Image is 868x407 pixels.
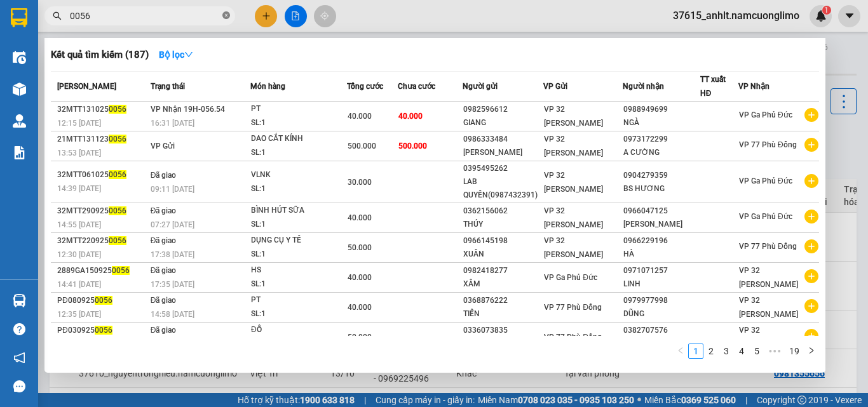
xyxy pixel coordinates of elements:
[251,168,346,182] div: VLNK
[623,234,700,248] div: 0966229196
[250,82,285,91] span: Món hàng
[688,344,703,359] li: 1
[251,277,346,291] div: SL: 1
[251,248,346,262] div: SL: 1
[13,323,25,335] span: question-circle
[719,344,733,358] a: 3
[463,264,543,277] div: 0982418277
[151,280,194,289] span: 17:35 [DATE]
[623,218,700,231] div: [PERSON_NAME]
[804,344,819,359] button: right
[13,51,26,64] img: warehouse-icon
[184,50,193,59] span: down
[623,133,700,146] div: 0973172299
[57,168,147,182] div: 32MTT061025
[151,266,177,275] span: Đã giao
[463,277,543,291] div: XÂM
[95,296,112,305] span: 0056
[57,204,147,218] div: 32MTT290925
[57,133,147,146] div: 21MTT131123
[151,326,177,335] span: Đã giao
[544,206,603,229] span: VP 32 [PERSON_NAME]
[151,296,177,305] span: Đã giao
[222,11,230,19] span: close-circle
[623,146,700,159] div: A CƯỜNG
[739,177,792,185] span: VP Ga Phủ Đức
[222,10,230,22] span: close-circle
[804,210,818,224] span: plus-circle
[764,344,785,359] span: •••
[463,324,543,337] div: 0336073835
[739,326,798,349] span: VP 32 [PERSON_NAME]
[623,182,700,196] div: BS HƯƠNG
[739,266,798,289] span: VP 32 [PERSON_NAME]
[151,82,185,91] span: Trạng thái
[719,344,734,359] li: 3
[57,149,101,157] span: 13:53 [DATE]
[57,280,101,289] span: 14:41 [DATE]
[804,269,818,283] span: plus-circle
[70,9,220,23] input: Tìm tên, số ĐT hoặc mã đơn
[151,206,177,215] span: Đã giao
[463,162,543,175] div: 0395495262
[13,352,25,364] span: notification
[804,329,818,343] span: plus-circle
[251,182,346,196] div: SL: 1
[463,234,543,248] div: 0966145198
[57,310,101,319] span: 12:35 [DATE]
[623,169,700,182] div: 0904279359
[623,307,700,321] div: DŨNG
[251,323,346,337] div: ĐỒ
[544,105,603,128] span: VP 32 [PERSON_NAME]
[151,142,175,150] span: VP Gửi
[739,242,797,251] span: VP 77 Phù Đổng
[251,116,346,130] div: SL: 1
[463,294,543,307] div: 0368876222
[348,303,372,312] span: 40.000
[57,184,101,193] span: 14:39 [DATE]
[463,82,498,91] span: Người gửi
[398,82,435,91] span: Chưa cước
[463,133,543,146] div: 0986333484
[11,8,27,27] img: logo-vxr
[348,243,372,252] span: 50.000
[109,105,126,114] span: 0056
[251,293,346,307] div: PT
[348,142,376,150] span: 500.000
[623,204,700,218] div: 0966047125
[623,264,700,277] div: 0971071257
[151,171,177,180] span: Đã giao
[95,326,112,335] span: 0056
[623,324,700,337] div: 0382707576
[57,264,147,277] div: 2889GA150925
[738,82,770,91] span: VP Nhận
[348,333,372,342] span: 50.000
[808,347,815,354] span: right
[463,248,543,261] div: XUÂN
[53,11,62,20] span: search
[463,204,543,218] div: 0362156062
[739,296,798,319] span: VP 32 [PERSON_NAME]
[804,344,819,359] li: Next Page
[151,220,194,229] span: 07:27 [DATE]
[544,236,603,259] span: VP 32 [PERSON_NAME]
[51,48,149,62] h3: Kết quả tìm kiếm ( 187 )
[623,103,700,116] div: 0988949699
[704,344,718,358] a: 2
[673,344,688,359] button: left
[57,119,101,128] span: 12:15 [DATE]
[251,132,346,146] div: DAO CẮT KÍNH
[251,307,346,321] div: SL: 1
[623,248,700,261] div: HÀ
[347,82,383,91] span: Tổng cước
[251,218,346,232] div: SL: 1
[57,103,147,116] div: 32MTT131025
[251,102,346,116] div: PT
[151,250,194,259] span: 17:38 [DATE]
[109,135,126,143] span: 0056
[251,204,346,218] div: BÌNH HÚT SỮA
[734,344,749,359] li: 4
[677,347,684,354] span: left
[251,264,346,277] div: HS
[151,119,194,128] span: 16:31 [DATE]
